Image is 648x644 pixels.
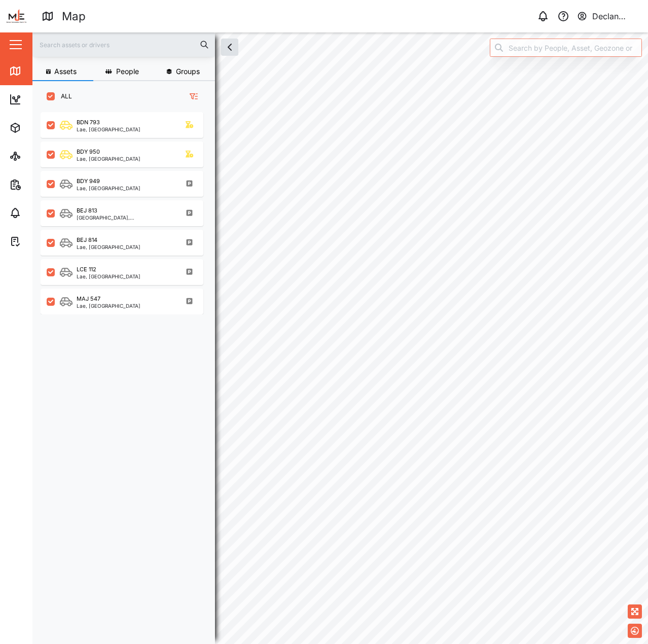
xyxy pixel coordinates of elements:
input: Search by People, Asset, Geozone or Place [490,39,642,57]
div: BDY 950 [77,148,100,156]
div: Dashboard [26,94,72,105]
div: Lae, [GEOGRAPHIC_DATA] [77,274,140,279]
img: Main Logo [5,5,27,27]
div: Map [62,8,86,25]
div: Sites [26,151,51,162]
div: Lae, [GEOGRAPHIC_DATA] [77,127,140,132]
div: BDY 949 [77,177,100,186]
div: MAJ 547 [77,295,100,303]
div: Reports [26,179,61,190]
input: Search assets or drivers [39,37,209,52]
div: Lae, [GEOGRAPHIC_DATA] [77,156,140,161]
div: BEJ 813 [77,206,97,215]
div: LCE 112 [77,265,96,274]
div: Map [26,65,49,77]
div: Alarms [26,207,58,219]
div: Tasks [26,236,54,247]
div: BDN 793 [77,118,100,127]
span: Groups [176,68,200,75]
button: Declan Testing [577,9,640,23]
label: ALL [55,92,72,100]
div: Lae, [GEOGRAPHIC_DATA] [77,244,140,249]
div: BEJ 814 [77,236,97,244]
div: Lae, [GEOGRAPHIC_DATA] [77,303,140,308]
div: Lae, [GEOGRAPHIC_DATA] [77,186,140,191]
div: grid [41,109,214,636]
span: Assets [54,68,77,75]
div: Declan Testing [592,10,639,23]
span: People [116,68,139,75]
canvas: Map [32,32,648,644]
div: [GEOGRAPHIC_DATA], [GEOGRAPHIC_DATA] [77,215,173,220]
div: Assets [26,122,58,133]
